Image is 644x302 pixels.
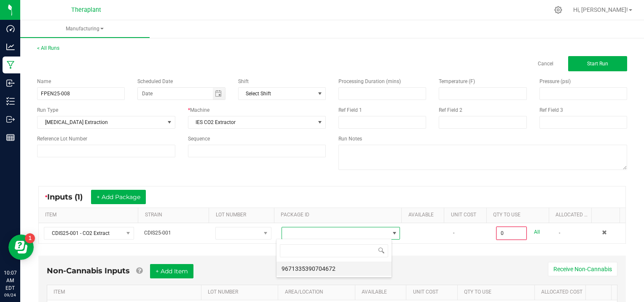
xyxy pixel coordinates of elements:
[553,6,563,14] div: Manage settings
[413,289,454,296] a: Unit CostSortable
[464,289,531,296] a: QTY TO USESortable
[568,56,627,71] button: Start Run
[8,235,34,260] iframe: Resource center
[71,6,101,13] span: Theraplant
[238,78,249,84] span: Shift
[6,115,15,124] inline-svg: Outbound
[20,25,150,32] span: Manufacturing
[188,116,315,128] span: IES CO2 Extractor
[37,106,58,114] span: Run Type
[4,269,16,292] p: 10:07 AM EDT
[559,230,560,236] span: -
[539,78,571,84] span: Pressure (psi)
[37,136,87,142] span: Reference Lot Number
[37,45,59,51] a: < All Runs
[208,289,275,296] a: LOT NUMBERSortable
[213,88,225,100] span: Toggle calendar
[6,97,15,105] inline-svg: Inventory
[136,266,142,275] a: Add Non-Cannabis items that were also consumed in the run (e.g. gloves and packaging); Also add N...
[6,43,15,51] inline-svg: Analytics
[548,262,617,276] button: Receive Non-Cannabis
[216,212,271,218] a: LOT NUMBERSortable
[362,289,403,296] a: AVAILABLESortable
[439,107,462,113] span: Ref Field 2
[281,212,398,218] a: PACKAGE IDSortable
[285,289,352,296] a: AREA/LOCATIONSortable
[451,212,483,218] a: Unit CostSortable
[188,136,210,142] span: Sequence
[408,212,441,218] a: AVAILABLESortable
[239,88,315,100] span: Select Shift
[598,212,617,218] a: Sortable
[91,190,146,204] button: + Add Package
[238,87,326,100] span: NO DATA FOUND
[145,212,206,218] a: STRAINSortable
[593,289,608,296] a: Sortable
[47,266,130,275] span: Non-Cannabis Inputs
[587,61,608,67] span: Start Run
[439,78,475,84] span: Temperature (F)
[541,289,582,296] a: Allocated CostSortable
[6,61,15,69] inline-svg: Manufacturing
[44,227,123,239] span: CDIS25-001 - CO2 Extract
[6,133,15,142] inline-svg: Reports
[338,136,362,142] span: Run Notes
[54,289,198,296] a: ITEMSortable
[45,212,135,218] a: ITEMSortable
[338,107,362,113] span: Ref Field 1
[453,230,454,236] span: -
[493,212,545,218] a: QTY TO USESortable
[138,88,213,100] input: Date
[534,227,540,238] a: All
[6,24,15,33] inline-svg: Dashboard
[573,6,628,13] span: Hi, [PERSON_NAME]!
[276,262,392,276] li: 9671335390704672
[137,78,173,84] span: Scheduled Date
[190,107,209,113] span: Machine
[37,78,51,84] span: Name
[555,212,588,218] a: Allocated CostSortable
[338,78,401,84] span: Processing Duration (mins)
[4,292,16,298] p: 09/24
[150,264,193,278] button: + Add Item
[539,107,563,113] span: Ref Field 3
[47,192,91,202] span: Inputs (1)
[20,20,150,38] a: Manufacturing
[38,116,164,128] span: [MEDICAL_DATA] Extraction
[25,233,35,243] iframe: Resource center unread badge
[538,60,553,67] a: Cancel
[144,230,171,236] span: CDIS25-001
[6,79,15,87] inline-svg: Inbound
